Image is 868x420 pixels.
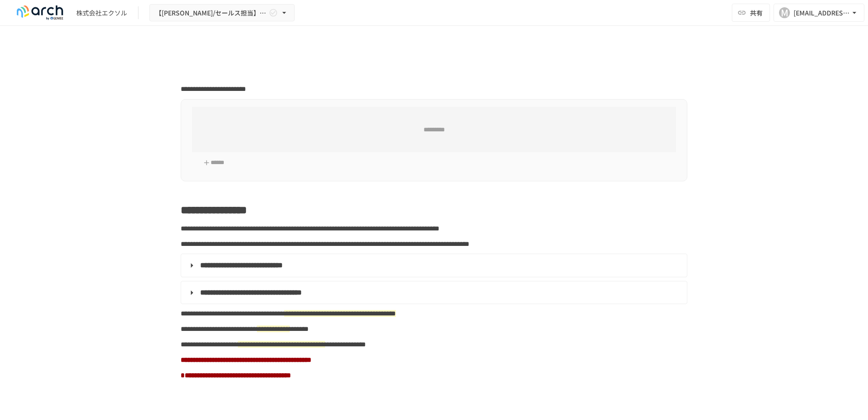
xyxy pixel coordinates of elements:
[732,4,770,22] button: 共有
[750,8,763,18] span: 共有
[779,7,790,18] div: M
[76,8,127,18] div: 株式会社エクソル
[149,4,295,22] button: 【[PERSON_NAME]/セールス担当】株式会社エクソル様_初期設定サポート
[11,5,69,20] img: logo-default@2x-9cf2c760.svg
[794,7,850,19] div: [EMAIL_ADDRESS][DOMAIN_NAME]
[774,4,864,22] button: M[EMAIL_ADDRESS][DOMAIN_NAME]
[155,7,267,19] span: 【[PERSON_NAME]/セールス担当】株式会社エクソル様_初期設定サポート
